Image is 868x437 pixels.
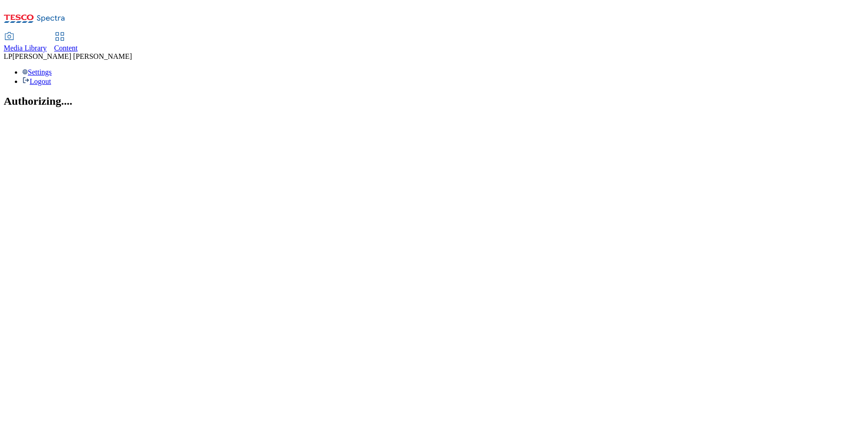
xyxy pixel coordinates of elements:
a: Media Library [4,33,47,52]
a: Content [54,33,78,52]
a: Logout [22,77,51,85]
span: [PERSON_NAME] [PERSON_NAME] [13,52,132,60]
span: Content [54,44,78,52]
span: Media Library [4,44,47,52]
span: LP [4,52,13,60]
h2: Authorizing.... [4,95,864,108]
a: Settings [22,68,52,76]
